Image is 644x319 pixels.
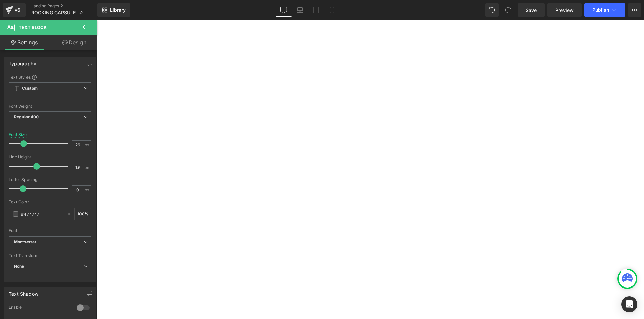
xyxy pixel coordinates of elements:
a: Preview [547,3,582,17]
span: Publish [592,7,609,13]
a: Mobile [324,3,340,17]
input: Color [21,210,64,218]
div: Font [9,228,91,233]
button: Undo [485,3,499,17]
a: Desktop [276,3,292,17]
div: Line Height [9,155,91,159]
div: v6 [13,6,22,14]
div: Text Shadow [9,287,38,297]
span: Text Block [19,25,47,30]
button: Redo [501,3,515,17]
a: Landing Pages [31,3,97,9]
div: Font Weight [9,104,91,109]
i: Montserrat [14,239,36,245]
div: Font Size [9,132,27,137]
div: Enable [9,305,70,312]
div: Open Intercom Messenger [621,296,637,312]
a: v6 [3,3,26,17]
div: Text Styles [9,74,91,80]
div: Letter Spacing [9,177,91,182]
button: More [628,3,641,17]
div: Text Transform [9,253,91,258]
span: px [85,188,90,192]
b: Regular 400 [14,114,39,119]
span: px [85,143,90,147]
a: New Library [97,3,130,17]
button: Publish [584,3,625,17]
span: Preview [555,7,574,14]
a: Laptop [292,3,308,17]
span: Save [526,7,537,14]
div: Text Color [9,200,91,204]
a: Tablet [308,3,324,17]
b: Custom [22,86,38,91]
span: em [85,165,90,170]
div: % [75,208,91,220]
span: ROCKING CAPSULE [31,10,76,15]
a: Design [50,35,99,50]
div: Typography [9,57,36,66]
span: Library [110,7,126,13]
b: None [14,264,24,269]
